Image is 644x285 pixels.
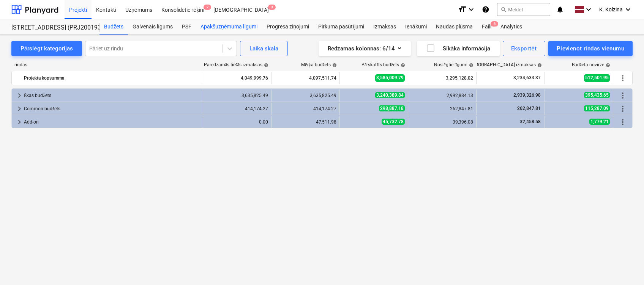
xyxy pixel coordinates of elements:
span: 298,887.18 [379,105,405,111]
span: 6 [491,21,498,27]
i: keyboard_arrow_down [584,5,593,14]
a: Faili6 [477,19,496,34]
i: Zināšanu pamats [482,5,489,14]
iframe: Chat Widget [606,249,644,285]
span: 3,585,009.79 [375,74,405,81]
div: 47,511.98 [275,119,336,125]
div: Budžeta novirze [572,62,610,68]
span: keyboard_arrow_right [15,104,24,113]
a: Analytics [496,19,527,34]
button: Pārslēgt kategorijas [11,41,82,56]
i: keyboard_arrow_down [623,5,633,14]
span: 115,287.09 [584,105,610,111]
div: Noslēgtie līgumi [434,62,474,68]
button: Laika skala [240,41,288,56]
div: Pārskatīts budžets [361,62,405,68]
a: Apakšuzņēmuma līgumi [196,19,262,34]
i: keyboard_arrow_down [467,5,476,14]
span: 262,847.81 [516,106,541,111]
span: 3 [268,5,276,10]
div: [DEMOGRAPHIC_DATA] izmaksas [467,62,542,68]
div: Pievienot rindas vienumu [557,44,624,53]
span: Vairāk darbību [618,74,627,83]
span: 395,435.65 [584,92,610,98]
div: Faili [477,19,496,34]
div: Projekta kopsumma [24,72,200,84]
a: Progresa ziņojumi [262,19,314,34]
span: 1,779.21 [589,119,610,125]
div: 414,174.27 [275,106,336,111]
div: 414,174.27 [206,106,268,111]
a: PSF [177,19,196,34]
div: 2,992,884.13 [411,93,473,98]
a: Ienākumi [401,19,431,34]
div: 3,635,825.49 [206,93,268,98]
i: notifications [556,5,564,14]
button: Sīkāka informācija [417,41,500,56]
div: Laika skala [249,44,278,53]
div: 39,396.08 [411,119,473,125]
span: 512,501.95 [584,74,610,81]
span: keyboard_arrow_right [15,117,24,127]
span: Vairāk darbību [618,91,627,100]
button: Eksportēt [503,41,545,56]
div: Pārslēgt kategorijas [21,44,73,53]
span: help [604,63,610,67]
span: 2,939,326.98 [513,92,541,98]
span: Vairāk darbību [618,104,627,113]
a: Budžets [99,19,128,34]
div: 262,847.81 [411,106,473,111]
span: 45,732.78 [382,119,405,125]
button: Meklēt [497,3,550,16]
div: Paredzamās tiešās izmaksas [204,62,268,68]
div: Redzamas kolonnas : 6/14 [328,44,402,53]
div: 4,049,999.76 [206,72,268,84]
i: format_size [458,5,467,14]
span: K. Kolzina [599,6,623,13]
div: 3,295,128.02 [411,72,473,84]
div: 3,635,825.49 [275,93,336,98]
div: Sīkāka informācija [426,44,491,53]
span: help [536,63,542,67]
div: Eksportēt [511,44,537,53]
button: Pievienot rindas vienumu [548,41,633,56]
div: 0.00 [206,119,268,125]
span: 32,458.58 [519,119,541,124]
span: 2 [204,5,211,10]
a: Galvenais līgums [128,19,177,34]
span: help [331,63,337,67]
a: Naudas plūsma [431,19,478,34]
div: rindas [11,62,204,68]
span: search [500,6,507,13]
a: Izmaksas [369,19,401,34]
span: 3,240,389.84 [375,92,405,98]
div: [STREET_ADDRESS] (PRJ2001934) 2601941 [11,24,90,32]
div: 4,097,511.74 [275,72,336,84]
span: 3,234,633.37 [513,75,541,81]
div: Ēkas budžets [24,89,200,102]
span: Vairāk darbību [618,117,627,127]
div: Add-on [24,116,200,128]
button: Redzamas kolonnas:6/14 [319,41,411,56]
span: help [262,63,268,67]
span: help [467,63,474,67]
span: keyboard_arrow_right [15,91,24,100]
div: Mērķa budžets [301,62,337,68]
span: help [399,63,405,67]
a: Pirkuma pasūtījumi [314,19,369,34]
div: Common budžets [24,103,200,115]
